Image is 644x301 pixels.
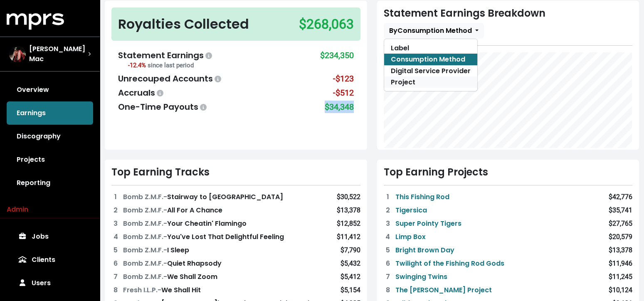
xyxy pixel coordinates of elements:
a: Reporting [7,171,93,195]
a: Limp Box [395,232,426,242]
div: 4 [384,232,392,242]
div: Your Cheatin' Flamingo [123,219,247,229]
div: $11,245 [609,272,632,282]
a: Consumption Method [384,54,477,65]
div: Unrecouped Accounts [118,72,223,85]
div: $11,412 [337,232,360,242]
div: $7,790 [341,245,360,255]
span: Bomb Z.M.F. - [123,259,167,268]
div: Stairway to [GEOGRAPHIC_DATA] [123,192,283,202]
a: The [PERSON_NAME] Project [395,285,492,295]
a: Super Pointy Tigers [395,219,461,229]
span: Bomb Z.M.F. - [123,192,167,202]
div: 4 [111,232,120,242]
div: 5 [111,245,120,255]
div: $42,776 [609,192,632,202]
a: Project [384,76,477,88]
img: The selected account / producer [9,46,26,62]
a: Label [384,42,477,54]
div: $34,348 [325,101,354,113]
div: I Sleep [123,245,189,255]
a: Users [7,271,93,295]
div: $13,378 [337,205,360,215]
a: Swinging Twins [395,272,447,282]
span: [PERSON_NAME] Mac [29,44,88,64]
div: $5,154 [341,285,360,295]
div: 2 [111,205,120,215]
span: Fresh I.L.P. - [123,285,161,295]
div: We Shall Hit [123,285,201,295]
div: Statement Earnings Breakdown [384,7,633,39]
div: $234,350 [320,49,354,71]
div: 3 [111,219,120,229]
a: This Fishing Rod [395,192,449,202]
div: 8 [384,285,392,295]
span: Bomb Z.M.F. - [123,232,167,242]
a: Projects [7,148,93,171]
div: Top Earning Tracks [111,166,360,178]
div: 2 [384,205,392,215]
div: $35,741 [609,205,632,215]
div: $5,412 [341,272,360,282]
div: $13,378 [609,245,632,255]
a: Bright Brown Day [395,245,454,255]
div: $11,946 [609,259,632,269]
span: Bomb Z.M.F. - [123,205,167,215]
span: Bomb Z.M.F. - [123,272,167,281]
div: $268,063 [299,14,354,34]
div: -$512 [333,86,354,99]
span: Bomb Z.M.F. - [123,219,167,228]
a: Twilight of the Fishing Rod Gods [395,259,504,269]
a: Tigersica [395,205,427,215]
div: Royalties Collected [118,14,249,34]
div: Quiet Rhapsody [123,259,222,269]
a: Jobs [7,225,93,248]
div: $10,124 [609,285,632,295]
span: By Consumption Method [389,26,472,35]
div: 7 [384,272,392,282]
div: Statement Earnings [118,49,214,62]
div: $12,852 [337,219,360,229]
div: Top Earning Projects [384,166,633,178]
div: You've Lost That Delightful Feeling [123,232,284,242]
a: Discography [7,125,93,148]
button: ByConsumption Method [384,23,484,39]
div: One-Time Payouts [118,101,208,113]
div: $30,522 [337,192,360,202]
div: $5,432 [341,259,360,269]
span: Bomb Z.M.F. - [123,245,167,255]
a: Clients [7,248,93,271]
div: 1 [111,192,120,202]
div: 5 [384,245,392,255]
span: since last period [148,62,194,69]
div: All For A Chance [123,205,222,215]
div: 8 [111,285,120,295]
a: Overview [7,78,93,101]
div: 6 [384,259,392,269]
div: $27,765 [609,219,632,229]
div: 1 [384,192,392,202]
a: Digital Service Provider [384,65,477,76]
div: -$123 [333,72,354,85]
small: -12.4% [128,62,194,69]
div: Accruals [118,86,165,99]
div: 7 [111,272,120,282]
div: We Shall Zoom [123,272,217,282]
div: 3 [384,219,392,229]
div: $20,579 [609,232,632,242]
div: 6 [111,259,120,269]
a: mprs logo [7,16,64,26]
